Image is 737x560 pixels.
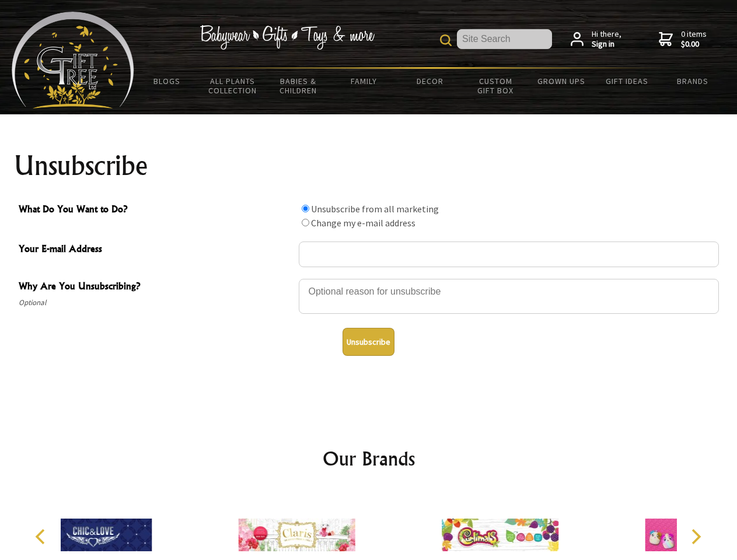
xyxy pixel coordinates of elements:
a: BLOGS [134,69,200,93]
a: Grown Ups [528,69,594,93]
a: Brands [660,69,726,93]
span: Optional [19,296,293,310]
a: Custom Gift Box [463,69,529,103]
textarea: Why Are You Unsubscribing? [299,279,719,314]
label: Change my e-mail address [311,217,415,229]
span: Why Are You Unsubscribing? [19,279,293,296]
h2: Our Brands [23,444,714,473]
strong: $0.00 [681,39,707,50]
strong: Sign in [592,39,621,50]
img: product search [440,34,452,46]
a: Decor [397,69,463,93]
h1: Unsubscribe [14,152,724,180]
img: Babywear - Gifts - Toys & more [200,25,375,50]
label: Unsubscribe from all marketing [311,203,439,215]
input: What Do You Want to Do? [302,205,309,212]
span: Your E-mail Address [19,242,293,258]
input: Site Search [457,29,552,49]
span: Hi there, [592,29,621,50]
a: Gift Ideas [594,69,660,93]
input: What Do You Want to Do? [302,219,309,226]
a: Babies & Children [266,69,331,103]
span: What Do You Want to Do? [19,202,293,219]
button: Unsubscribe [343,328,394,356]
img: Babyware - Gifts - Toys and more... [12,12,134,108]
input: Your E-mail Address [299,242,719,267]
a: All Plants Collection [200,69,266,103]
button: Next [683,524,708,549]
button: Previous [29,524,55,549]
a: Hi there,Sign in [571,29,621,50]
a: 0 items$0.00 [659,29,707,50]
a: Family [331,69,397,93]
span: 0 items [681,29,707,50]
